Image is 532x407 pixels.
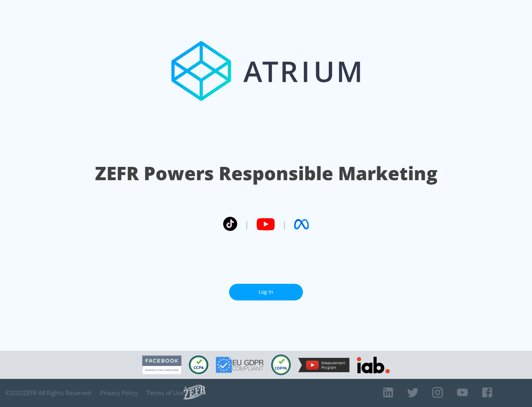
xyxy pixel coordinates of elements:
a: Log In [229,284,303,300]
span: | [245,219,249,230]
img: Facebook Marketing Partner [142,356,181,374]
span: | [282,219,287,230]
img: YouTube Measurement Program [298,358,349,372]
h1: ZEFR Powers Responsible Marketing [95,161,437,186]
img: GDPR Compliant [216,357,264,373]
img: IAB [357,357,390,373]
span: © 2025 ZEFR All Rights Reserved [6,389,91,397]
a: Privacy Policy [100,389,138,397]
a: Terms of Use [147,389,184,397]
img: COPPA Compliant [271,354,291,375]
img: CCPA Compliant [189,356,208,374]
